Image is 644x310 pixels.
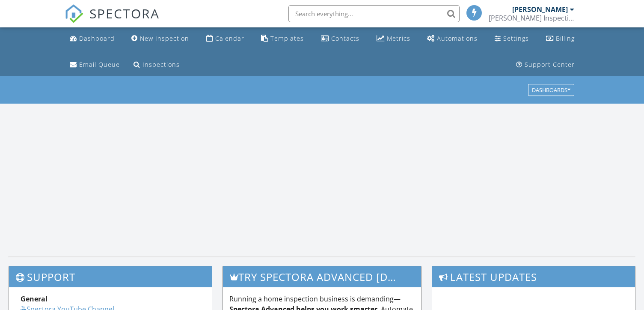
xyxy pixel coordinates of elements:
[270,34,304,42] div: Templates
[491,31,532,47] a: Settings
[556,34,575,42] div: Billing
[513,57,578,73] a: Support Center
[387,34,410,42] div: Metrics
[215,34,244,42] div: Calendar
[142,60,180,69] div: Inspections
[79,60,120,69] div: Email Queue
[223,266,421,287] h3: Try spectora advanced [DATE]
[489,14,574,22] div: Zimmerman Inspections LLC
[532,87,570,93] div: Dashboards
[288,5,460,22] input: Search everything...
[66,31,118,47] a: Dashboard
[424,31,481,47] a: Automations (Basic)
[503,34,529,42] div: Settings
[65,12,160,30] a: SPECTORA
[79,34,115,42] div: Dashboard
[525,60,575,69] div: Support Center
[318,31,363,47] a: Contacts
[203,31,248,47] a: Calendar
[373,31,414,47] a: Metrics
[9,266,212,287] h3: Support
[528,84,574,96] button: Dashboards
[66,57,123,73] a: Email Queue
[437,34,478,42] div: Automations
[432,266,635,287] h3: Latest Updates
[543,31,578,47] a: Billing
[140,34,189,42] div: New Inspection
[21,294,47,304] strong: General
[512,5,568,14] div: [PERSON_NAME]
[65,4,83,23] img: The Best Home Inspection Software - Spectora
[331,34,359,42] div: Contacts
[128,31,193,47] a: New Inspection
[89,4,160,22] span: SPECTORA
[258,31,307,47] a: Templates
[130,57,183,73] a: Inspections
